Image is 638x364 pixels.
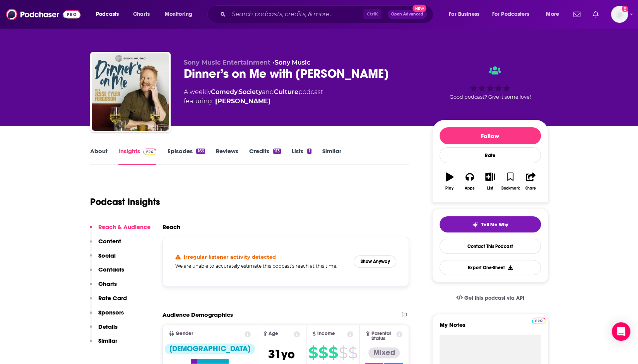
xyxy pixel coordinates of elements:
[612,322,630,341] div: Open Intercom Messenger
[98,223,151,231] p: Reach & Audience
[184,87,323,106] div: A weekly podcast
[176,331,193,336] span: Gender
[238,88,239,96] span: ,
[590,8,602,21] a: Show notifications dropdown
[275,59,310,66] a: Sony Music
[90,238,121,252] button: Content
[98,238,121,245] p: Content
[570,8,583,21] a: Show notifications dropdown
[98,323,118,330] p: Details
[159,8,202,21] button: open menu
[90,196,160,208] h1: Podcast Insights
[520,167,541,195] button: Share
[388,10,427,19] button: Open AdvancedNew
[91,8,129,21] button: open menu
[501,186,519,191] div: Bookmark
[487,186,493,191] div: List
[211,88,238,96] a: Comedy
[541,8,569,21] button: open menu
[432,59,548,107] div: Good podcast? Give it some love!
[487,8,541,21] button: open menu
[339,347,347,359] span: $
[472,222,478,228] img: tell me why sparkle
[317,331,335,336] span: Income
[307,149,311,154] div: 1
[500,167,520,195] button: Bookmark
[184,59,270,66] span: Sony Music Entertainment
[6,7,80,22] img: Podchaser - Follow, Share and Rate Podcasts
[98,309,124,316] p: Sponsors
[464,295,524,301] span: Get this podcast via API
[239,88,262,96] a: Society
[532,318,546,324] img: Podchaser Pro
[118,147,157,165] a: InsightsPodchaser Pro
[184,97,323,106] span: featuring
[90,147,108,165] a: About
[348,347,357,359] span: $
[443,8,489,21] button: open menu
[273,149,281,154] div: 113
[328,347,338,359] span: $
[90,266,124,280] button: Contacts
[274,88,298,96] a: Culture
[92,53,169,131] a: Dinner’s on Me with Jesse Tyler Ferguson
[175,263,348,269] h5: We are unable to accurately estimate this podcast's reach at this time.
[98,266,124,273] p: Contacts
[98,252,116,259] p: Social
[450,289,530,308] a: Get this podcast via API
[162,223,180,231] h2: Reach
[165,9,192,20] span: Monitoring
[546,9,559,20] span: More
[143,149,157,155] img: Podchaser Pro
[611,6,628,23] img: User Profile
[525,186,536,191] div: Share
[449,9,479,20] span: For Business
[249,147,281,165] a: Credits113
[90,223,151,238] button: Reach & Audience
[90,309,124,323] button: Sponsors
[268,347,295,362] span: 31 yo
[90,337,117,351] button: Similar
[445,186,453,191] div: Play
[128,8,154,21] a: Charts
[322,147,341,165] a: Similar
[532,316,546,324] a: Pro website
[492,9,529,20] span: For Podcasters
[371,331,395,341] span: Parental Status
[96,9,119,20] span: Podcasts
[216,147,238,165] a: Reviews
[368,347,400,358] div: Mixed
[184,254,276,260] h4: Irregular listener activity detected
[90,294,127,309] button: Rate Card
[215,5,441,23] div: Search podcasts, credits, & more...
[98,280,117,287] p: Charts
[440,260,541,275] button: Export One-Sheet
[611,6,628,23] span: Logged in as Mallory813
[412,5,426,12] span: New
[318,347,328,359] span: $
[480,167,500,195] button: List
[262,88,274,96] span: and
[165,343,255,354] div: [DEMOGRAPHIC_DATA]
[611,6,628,23] button: Show profile menu
[481,222,508,228] span: Tell Me Why
[292,147,311,165] a: Lists1
[196,149,205,154] div: 166
[391,12,423,16] span: Open Advanced
[440,167,460,195] button: Play
[440,321,541,335] label: My Notes
[162,311,233,318] h2: Audience Demographics
[440,239,541,254] a: Contact This Podcast
[440,147,541,163] div: Rate
[354,255,396,268] button: Show Anyway
[229,8,363,21] input: Search podcasts, credits, & more...
[622,6,628,12] svg: Add a profile image
[465,186,475,191] div: Apps
[215,97,270,106] a: Jesse Tyler Ferguson
[440,127,541,144] button: Follow
[90,323,118,337] button: Details
[363,9,381,19] span: Ctrl K
[98,337,117,344] p: Similar
[98,294,127,302] p: Rate Card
